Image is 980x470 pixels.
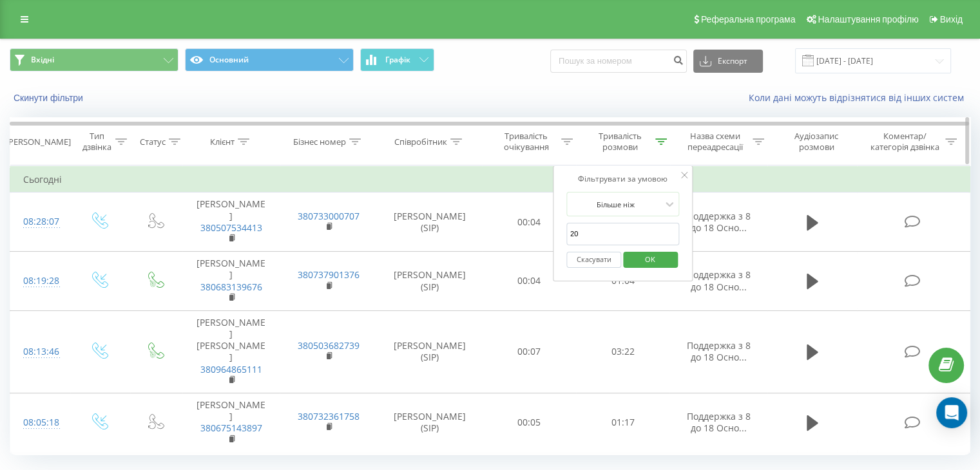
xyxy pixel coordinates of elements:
[687,210,751,234] span: Поддержка з 8 до 18 Осно...
[687,410,751,434] span: Поддержка з 8 до 18 Осно...
[588,131,652,153] div: Тривалість розмови
[185,48,354,71] button: Основний
[687,268,751,292] span: Поддержка з 8 до 18 Осно...
[23,339,57,364] div: 08:13:46
[566,173,680,185] div: Фільтрувати за умовою
[483,252,576,311] td: 00:04
[378,252,483,311] td: [PERSON_NAME] (SIP)
[576,393,669,453] td: 01:17
[23,268,57,294] div: 08:19:28
[182,252,280,311] td: [PERSON_NAME]
[940,14,963,24] span: Вихід
[210,136,235,147] div: Клієнт
[494,131,559,153] div: Тривалість очікування
[867,131,942,153] div: Коментар/категорія дзвінка
[293,136,346,147] div: Бізнес номер
[298,339,360,352] a: 380503682739
[23,209,57,234] div: 08:28:07
[182,193,280,252] td: [PERSON_NAME]
[378,310,483,393] td: [PERSON_NAME] (SIP)
[693,50,763,73] button: Експорт
[10,167,970,193] td: Сьогодні
[81,131,111,153] div: Тип дзвінка
[298,210,360,222] a: 380733000707
[550,50,687,73] input: Пошук за номером
[394,136,447,147] div: Співробітник
[23,410,57,435] div: 08:05:18
[6,136,71,147] div: [PERSON_NAME]
[566,252,621,268] button: Скасувати
[701,14,796,24] span: Реферальна програма
[200,422,262,434] a: 380675143897
[378,393,483,453] td: [PERSON_NAME] (SIP)
[378,193,483,252] td: [PERSON_NAME] (SIP)
[360,48,434,71] button: Графік
[182,393,280,453] td: [PERSON_NAME]
[483,193,576,252] td: 00:04
[182,310,280,393] td: [PERSON_NAME] [PERSON_NAME]
[936,397,967,428] div: Open Intercom Messenger
[483,393,576,453] td: 00:05
[687,339,751,363] span: Поддержка з 8 до 18 Осно...
[385,55,410,64] span: Графік
[31,55,54,65] span: Вхідні
[576,310,669,393] td: 03:22
[200,221,262,234] a: 380507534413
[818,14,918,24] span: Налаштування профілю
[10,92,90,104] button: Скинути фільтри
[140,136,166,147] div: Статус
[632,249,668,269] span: OK
[682,131,749,153] div: Назва схеми переадресації
[749,91,970,104] a: Коли дані можуть відрізнятися вiд інших систем
[623,252,678,268] button: OK
[298,410,360,422] a: 380732361758
[298,268,360,281] a: 380737901376
[483,310,576,393] td: 00:07
[200,363,262,375] a: 380964865111
[200,281,262,293] a: 380683139676
[10,48,178,71] button: Вхідні
[779,131,854,153] div: Аудіозапис розмови
[566,223,680,245] input: 00:00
